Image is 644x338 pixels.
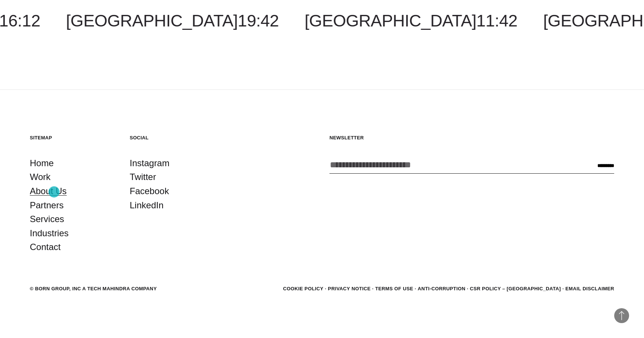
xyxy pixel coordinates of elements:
a: [GEOGRAPHIC_DATA]11:42 [304,11,517,30]
a: CSR POLICY – [GEOGRAPHIC_DATA] [470,286,561,291]
a: Industries [30,226,69,240]
a: Contact [30,240,61,254]
a: Cookie Policy [283,286,323,291]
a: About Us [30,184,67,198]
div: © BORN GROUP, INC A Tech Mahindra Company [30,285,157,293]
h5: Sitemap [30,135,115,141]
a: Instagram [130,156,170,170]
h5: Social [130,135,215,141]
a: Services [30,212,64,226]
a: Facebook [130,184,169,198]
a: Terms of Use [375,286,413,291]
a: Privacy Notice [328,286,371,291]
a: Email Disclaimer [565,286,614,291]
a: Home [30,156,54,170]
span: 19:42 [238,11,279,30]
a: Work [30,170,51,184]
button: Back to Top [614,308,629,323]
h5: Newsletter [329,135,614,141]
a: [GEOGRAPHIC_DATA]19:42 [66,11,279,30]
a: LinkedIn [130,198,164,212]
a: Partners [30,198,64,212]
a: Anti-Corruption [418,286,465,291]
span: 11:42 [476,11,517,30]
a: Twitter [130,170,156,184]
